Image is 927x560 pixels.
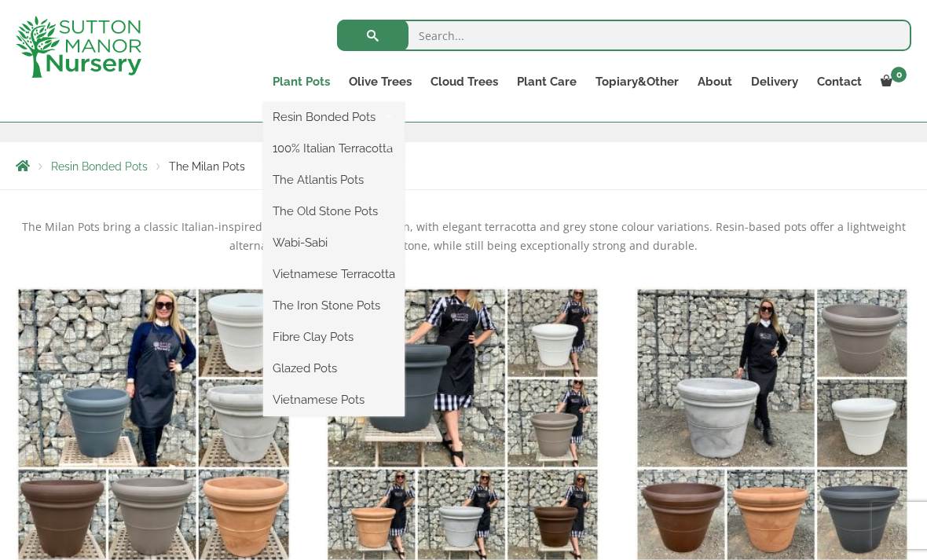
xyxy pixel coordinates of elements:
a: Wabi-Sabi [263,231,405,254]
a: Contact [808,71,871,93]
a: The Atlantis Pots [263,168,405,192]
a: Topiary&Other [586,71,688,93]
a: Delivery [742,71,808,93]
a: Cloud Trees [421,71,507,93]
a: The Iron Stone Pots [263,294,405,317]
nav: Breadcrumbs [16,159,911,172]
p: The Milan Pots bring a classic Italian-inspired look to any home or garden, with elegant terracot... [16,218,911,255]
a: About [688,71,742,93]
a: The Old Stone Pots [263,199,405,223]
a: 0 [871,71,911,93]
a: Vietnamese Terracotta [263,262,405,286]
a: Plant Care [507,71,586,93]
a: Fibre Clay Pots [263,325,405,349]
span: The Milan Pots [169,160,245,173]
a: Glazed Pots [263,357,405,380]
a: Resin Bonded Pots [51,160,148,173]
input: Search... [337,20,911,51]
a: Vietnamese Pots [263,388,405,412]
img: logo [16,16,141,78]
a: Olive Trees [339,71,421,93]
a: Plant Pots [263,71,339,93]
a: Resin Bonded Pots [263,105,405,129]
a: 100% Italian Terracotta [263,137,405,160]
span: 0 [891,67,907,82]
